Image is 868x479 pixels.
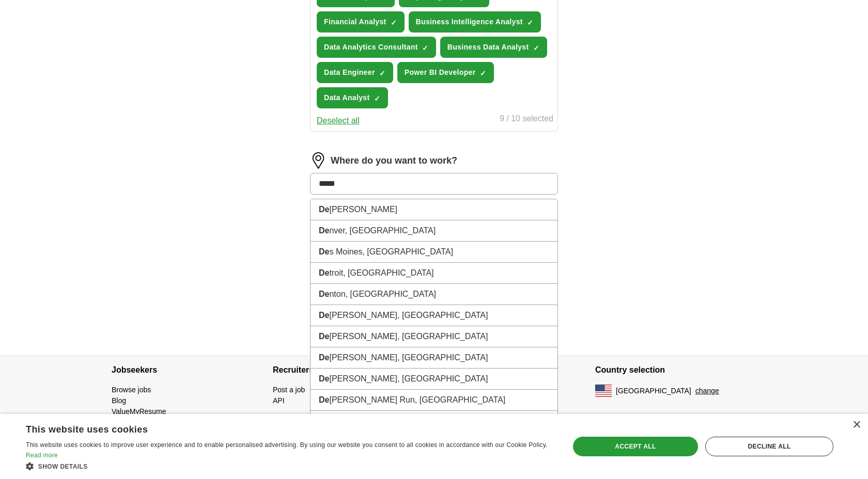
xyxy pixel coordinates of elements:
[26,452,58,459] a: Read more, opens a new window
[331,154,457,168] label: Where do you want to work?
[705,437,833,456] div: Decline all
[310,152,327,169] img: location.png
[319,290,329,298] strong: De
[595,385,612,397] img: US flag
[405,67,476,78] span: Power BI Developer
[409,11,541,33] button: Business Intelligence Analyst✓
[319,311,329,320] strong: De
[311,242,557,263] li: s Moines, [GEOGRAPHIC_DATA]
[319,395,329,404] strong: De
[38,463,88,470] span: Show details
[324,92,370,103] span: Data Analyst
[26,461,553,471] div: Show details
[311,411,557,432] li: laware County, [GEOGRAPHIC_DATA]
[311,326,557,347] li: [PERSON_NAME], [GEOGRAPHIC_DATA]
[311,305,557,326] li: [PERSON_NAME], [GEOGRAPHIC_DATA]
[311,347,557,369] li: [PERSON_NAME], [GEOGRAPHIC_DATA]
[273,396,285,405] a: API
[422,44,428,52] span: ✓
[319,205,329,214] strong: De
[317,37,436,58] button: Data Analytics Consultant✓
[311,220,557,242] li: nver, [GEOGRAPHIC_DATA]
[317,11,405,33] button: Financial Analyst✓
[311,369,557,390] li: [PERSON_NAME], [GEOGRAPHIC_DATA]
[319,353,329,362] strong: De
[311,199,557,220] li: [PERSON_NAME]
[397,62,494,83] button: Power BI Developer✓
[311,263,557,284] li: troit, [GEOGRAPHIC_DATA]
[311,390,557,411] li: [PERSON_NAME] Run, [GEOGRAPHIC_DATA]
[416,17,523,27] span: Business Intelligence Analyst
[319,268,329,277] strong: De
[616,386,691,396] span: [GEOGRAPHIC_DATA]
[319,374,329,383] strong: De
[527,19,533,27] span: ✓
[311,284,557,305] li: nton, [GEOGRAPHIC_DATA]
[440,37,547,58] button: Business Data Analyst✓
[324,17,386,27] span: Financial Analyst
[374,94,380,103] span: ✓
[317,115,360,127] button: Deselect all
[319,332,329,341] strong: De
[112,386,151,394] a: Browse jobs
[573,437,698,456] div: Accept all
[273,386,305,394] a: Post a job
[317,62,393,83] button: Data Engineer✓
[447,42,529,53] span: Business Data Analyst
[324,67,375,78] span: Data Engineer
[26,420,528,436] div: This website uses cookies
[391,19,397,27] span: ✓
[324,42,418,53] span: Data Analytics Consultant
[480,69,486,77] span: ✓
[500,113,553,127] div: 9 / 10 selected
[112,396,126,405] a: Blog
[853,421,860,429] div: Close
[317,87,388,108] button: Data Analyst✓
[533,44,539,52] span: ✓
[319,247,329,256] strong: De
[379,69,385,77] span: ✓
[695,386,719,396] button: change
[112,407,166,416] a: ValueMyResume
[595,356,756,385] h4: Country selection
[26,441,548,449] span: This website uses cookies to improve user experience and to enable personalised advertising. By u...
[319,226,329,235] strong: De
